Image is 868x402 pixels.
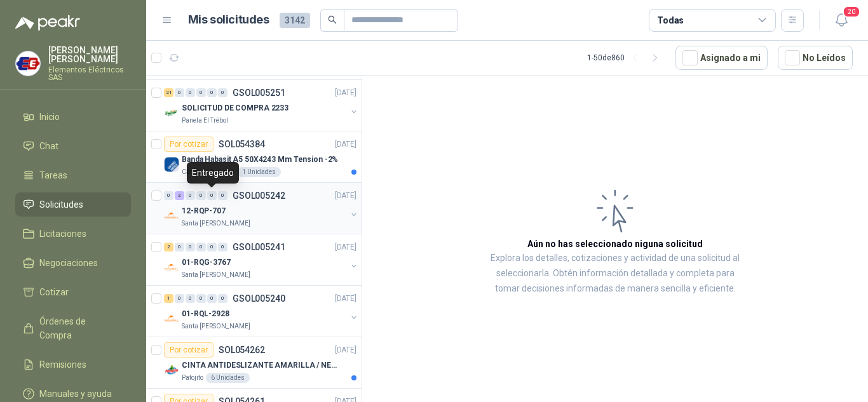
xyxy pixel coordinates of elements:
div: Todas [657,13,684,27]
span: Solicitudes [39,198,83,211]
span: Órdenes de Compra [39,314,119,342]
span: Inicio [39,110,60,124]
div: 1 Unidades [237,167,281,177]
div: 0 [218,88,227,97]
p: [DATE] [335,344,356,356]
p: [DATE] [335,190,356,202]
a: Órdenes de Compra [15,309,131,347]
span: 3142 [280,13,310,28]
div: 0 [218,243,227,251]
div: 6 Unidades [206,373,250,383]
div: Entregado [187,162,239,184]
div: 0 [207,191,217,200]
div: 0 [207,88,217,97]
button: No Leídos [778,46,853,70]
h3: Aún no has seleccionado niguna solicitud [527,237,703,251]
span: search [328,15,337,24]
p: GSOL005241 [233,243,285,251]
p: [DATE] [335,293,356,305]
div: 0 [207,294,217,303]
p: [DATE] [335,241,356,253]
p: Santa [PERSON_NAME] [182,321,250,332]
div: 0 [207,243,217,251]
div: 0 [218,294,227,303]
a: 21 0 0 0 0 0 GSOL005251[DATE] Company LogoSOLICITUD DE COMPRA 2233Panela El Trébol [164,85,359,126]
span: Chat [39,139,58,153]
p: Cartones America [182,167,234,177]
div: 0 [196,191,206,200]
a: Cotizar [15,280,131,304]
img: Company Logo [164,157,179,172]
a: Remisiones [15,352,131,377]
div: 2 [164,243,173,251]
div: 0 [196,88,206,97]
div: 1 - 50 de 860 [587,48,665,68]
span: Negociaciones [39,256,98,270]
div: 0 [186,191,195,200]
img: Company Logo [164,208,179,224]
p: Banda Habasit A5 50X4243 Mm Tension -2% [182,154,338,166]
p: CINTA ANTIDESLIZANTE AMARILLA / NEGRA [182,359,340,372]
p: Santa [PERSON_NAME] [182,218,250,229]
img: Company Logo [164,260,179,275]
button: 20 [830,9,853,32]
a: 0 3 0 0 0 0 GSOL005242[DATE] Company Logo12-RQP-707Santa [PERSON_NAME] [164,188,359,229]
span: 20 [843,6,860,18]
div: 0 [175,294,184,303]
a: Negociaciones [15,251,131,275]
div: 0 [196,294,206,303]
p: GSOL005242 [233,191,285,200]
div: 0 [218,191,227,200]
p: Panela El Trébol [182,116,228,126]
div: Por cotizar [164,137,214,152]
div: 3 [175,191,184,200]
a: Licitaciones [15,222,131,246]
p: 12-RQP-707 [182,205,226,217]
img: Company Logo [164,311,179,326]
p: GSOL005240 [233,294,285,303]
a: Inicio [15,105,131,129]
span: Remisiones [39,358,86,372]
p: 01-RQG-3767 [182,257,231,269]
a: Solicitudes [15,192,131,217]
p: [PERSON_NAME] [PERSON_NAME] [48,46,131,64]
p: [DATE] [335,138,356,151]
div: 21 [164,88,173,97]
div: 0 [175,243,184,251]
img: Company Logo [16,51,40,76]
p: 01-RQL-2928 [182,308,229,320]
a: Por cotizarSOL054262[DATE] Company LogoCINTA ANTIDESLIZANTE AMARILLA / NEGRAPatojito6 Unidades [146,337,362,389]
p: SOL054262 [219,345,265,354]
div: Por cotizar [164,342,214,358]
a: 2 0 0 0 0 0 GSOL005241[DATE] Company Logo01-RQG-3767Santa [PERSON_NAME] [164,239,359,280]
p: [DATE] [335,87,356,99]
span: Manuales y ayuda [39,387,112,401]
span: Cotizar [39,285,69,299]
div: 0 [164,191,173,200]
p: Patojito [182,373,203,383]
h1: Mis solicitudes [188,11,269,29]
div: 0 [186,243,195,251]
div: 1 [164,294,173,303]
span: Tareas [39,168,67,182]
div: 0 [186,294,195,303]
a: 1 0 0 0 0 0 GSOL005240[DATE] Company Logo01-RQL-2928Santa [PERSON_NAME] [164,291,359,332]
p: SOLICITUD DE COMPRA 2233 [182,102,288,114]
a: Chat [15,134,131,158]
div: 0 [175,88,184,97]
div: 0 [186,88,195,97]
a: Tareas [15,163,131,187]
div: 0 [196,243,206,251]
p: GSOL005251 [233,88,285,97]
img: Company Logo [164,105,179,121]
span: Licitaciones [39,227,86,241]
p: Elementos Eléctricos SAS [48,66,131,81]
button: Asignado a mi [675,46,768,70]
img: Company Logo [164,363,179,378]
p: SOL054384 [219,140,265,149]
p: Santa [PERSON_NAME] [182,270,250,280]
img: Logo peakr [15,15,80,30]
p: Explora los detalles, cotizaciones y actividad de una solicitud al seleccionarla. Obtén informaci... [489,251,741,297]
a: Por cotizarSOL054384[DATE] Company LogoBanda Habasit A5 50X4243 Mm Tension -2%Cartones America1 U... [146,131,362,183]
